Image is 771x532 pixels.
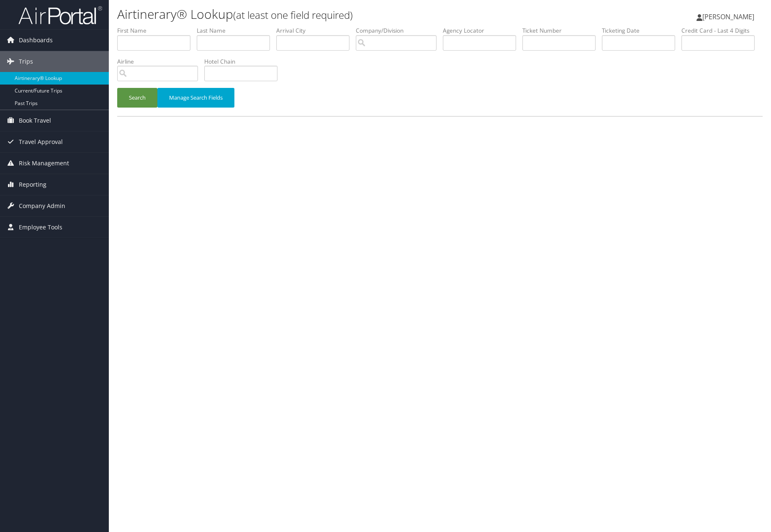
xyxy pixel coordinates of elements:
small: (at least one field required) [233,8,353,22]
span: Trips [19,51,33,72]
img: airportal-logo.png [18,5,102,25]
span: Reporting [19,174,46,195]
span: Travel Approval [19,131,63,152]
button: Search [117,88,157,108]
label: Company/Division [356,26,443,35]
button: Manage Search Fields [157,88,234,108]
label: Ticketing Date [602,26,681,35]
a: [PERSON_NAME] [696,4,763,29]
span: [PERSON_NAME] [702,12,754,21]
label: First Name [117,26,197,35]
label: Last Name [197,26,276,35]
label: Credit Card - Last 4 Digits [681,26,761,35]
span: Company Admin [19,195,65,216]
h1: Airtinerary® Lookup [117,5,547,23]
span: Risk Management [19,153,69,174]
label: Agency Locator [443,26,522,35]
label: Airline [117,57,204,66]
span: Employee Tools [19,217,62,238]
label: Ticket Number [522,26,602,35]
label: Arrival City [276,26,356,35]
span: Book Travel [19,110,51,131]
span: Dashboards [19,30,53,51]
label: Hotel Chain [204,57,284,66]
